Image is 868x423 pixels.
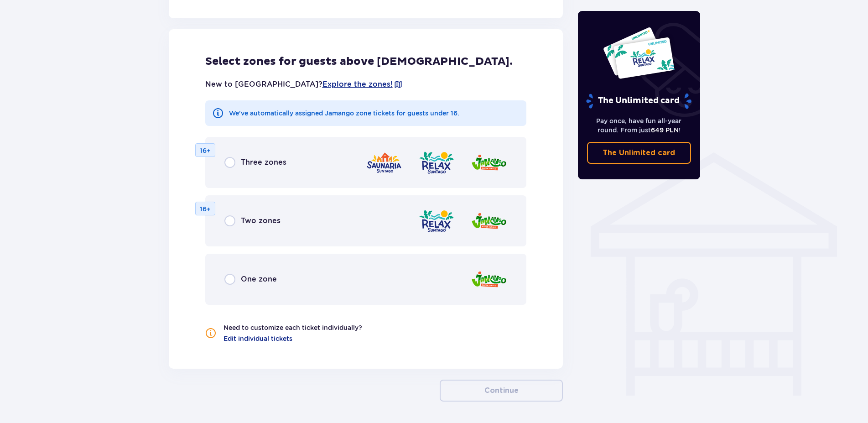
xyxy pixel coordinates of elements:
[241,157,286,167] p: Three zones
[587,142,691,164] a: The Unlimited card
[651,126,679,134] span: 649 PLN
[223,323,362,332] p: Need to customize each ticket individually?
[418,150,455,176] img: zone logo
[484,386,519,396] p: Continue
[418,208,455,234] img: zone logo
[241,274,277,284] p: One zone
[205,55,527,68] p: Select zones for guests above [DEMOGRAPHIC_DATA].
[366,150,402,176] img: zone logo
[200,146,211,155] p: 16+
[471,208,507,234] img: zone logo
[322,79,393,89] a: Explore the zones!
[200,204,211,214] p: 16+
[471,150,507,176] img: zone logo
[223,334,292,343] a: Edit individual tickets
[585,93,692,109] p: The Unlimited card
[603,148,675,158] p: The Unlimited card
[587,116,691,135] p: Pay once, have fun all-year round. From just !
[229,109,459,118] p: We've automatically assigned Jamango zone tickets for guests under 16.
[205,79,403,89] p: New to [GEOGRAPHIC_DATA]?
[471,266,507,292] img: zone logo
[241,216,281,226] p: Two zones
[440,380,563,402] button: Continue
